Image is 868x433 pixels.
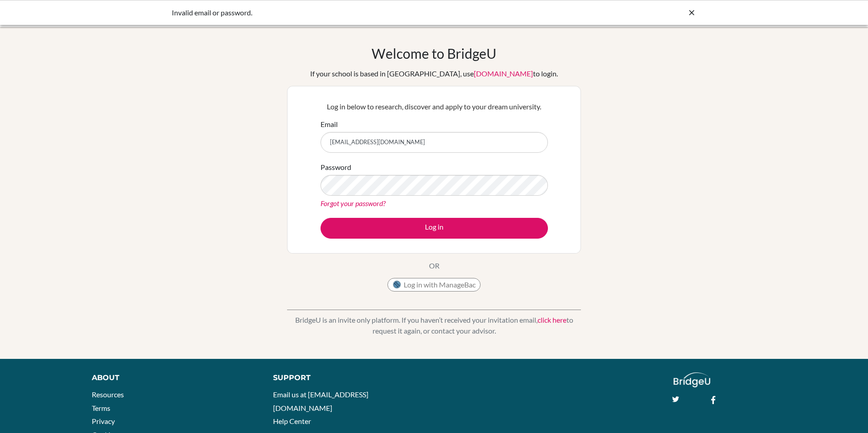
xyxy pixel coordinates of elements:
[310,68,558,79] div: If your school is based in [GEOGRAPHIC_DATA], use to login.
[387,278,481,292] button: Log in with ManageBac
[474,69,533,78] a: [DOMAIN_NAME]
[273,417,311,425] a: Help Center
[92,390,124,399] a: Resources
[321,199,386,207] a: Forgot your password?
[538,315,566,324] a: click here
[172,7,561,18] div: Invalid email or password.
[273,372,424,383] div: Support
[321,119,338,130] label: Email
[372,45,496,61] h1: Welcome to BridgeU
[273,390,368,412] a: Email us at [EMAIL_ADDRESS][DOMAIN_NAME]
[287,315,581,336] p: BridgeU is an invite only platform. If you haven’t received your invitation email, to request it ...
[429,260,439,271] p: OR
[92,404,110,412] a: Terms
[321,162,351,173] label: Password
[321,101,548,112] p: Log in below to research, discover and apply to your dream university.
[92,372,253,383] div: About
[321,218,548,239] button: Log in
[674,372,710,387] img: logo_white@2x-f4f0deed5e89b7ecb1c2cc34c3e3d731f90f0f143d5ea2071677605dd97b5244.png
[92,417,115,425] a: Privacy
